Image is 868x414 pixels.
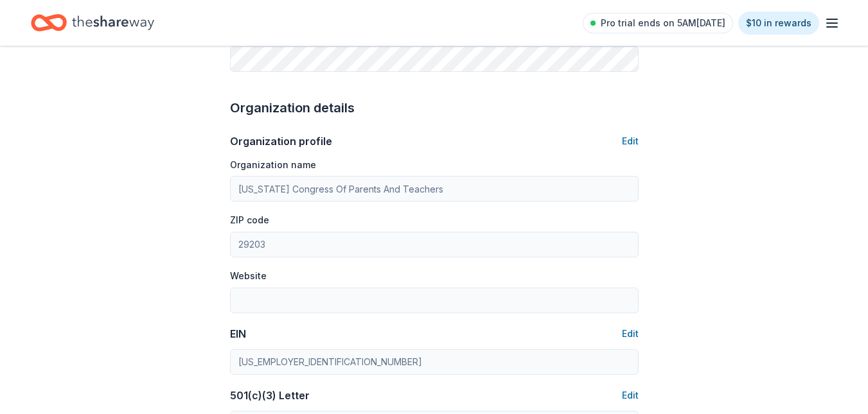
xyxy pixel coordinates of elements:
[230,270,267,282] label: Website
[31,8,154,38] a: Home
[230,326,246,341] div: EIN
[583,13,733,33] a: Pro trial ends on 5AM[DATE]
[230,388,310,403] div: 501(c)(3) Letter
[230,159,316,171] label: Organization name
[738,12,819,35] a: $10 in rewards
[622,326,639,341] button: Edit
[601,15,725,31] span: Pro trial ends on 5AM[DATE]
[230,98,639,118] div: Organization details
[230,214,269,227] label: ZIP code
[230,134,332,149] div: Organization profile
[622,134,639,149] button: Edit
[230,349,639,375] input: 12-3456789
[622,388,639,403] button: Edit
[230,232,639,257] input: 12345 (U.S. only)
